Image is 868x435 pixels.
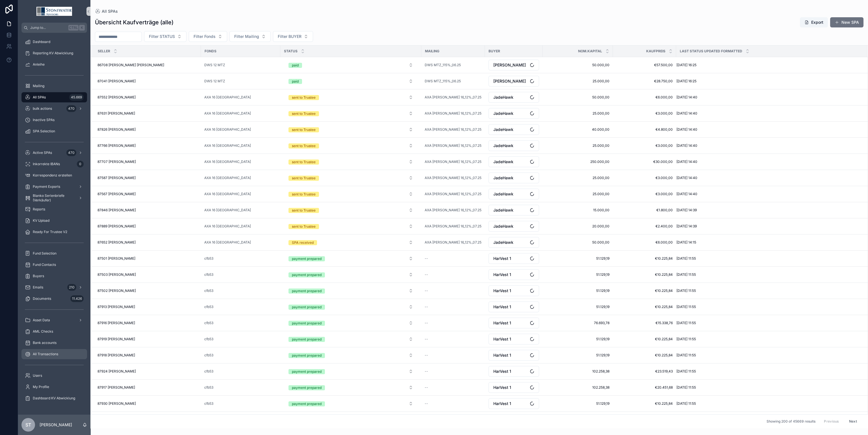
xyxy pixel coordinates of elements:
[616,240,673,245] a: €6.000,00
[194,34,216,39] span: Filter Fonds
[425,111,481,116] a: AXA [PERSON_NAME] 16_12%_07.25
[425,95,481,100] a: AXA [PERSON_NAME] 16_12%_07.25
[493,111,513,116] span: JadeHawk
[204,192,277,196] a: AXA 16 [GEOGRAPHIC_DATA]
[616,111,673,116] a: €3.000,00
[425,63,481,67] a: DWS MTZ_115%_06.25
[284,221,418,231] button: Select Button
[676,79,696,83] span: [DATE] 16:25
[546,79,609,83] a: 25.000,00
[546,143,609,148] a: 25.000,00
[21,148,87,158] a: Active SPAs470
[97,224,198,229] a: 87889 [PERSON_NAME]
[292,79,299,84] div: paid
[273,31,313,42] button: Select Button
[546,208,609,212] span: 15.000,00
[493,94,513,100] span: JadeHawk
[292,240,314,245] div: SPA received
[676,95,860,100] a: [DATE] 14:40
[284,173,418,183] a: Select Button
[204,160,251,164] span: AXA 16 [GEOGRAPHIC_DATA]
[616,224,673,229] a: €2.400,00
[97,111,198,116] a: 87631 [PERSON_NAME]
[546,176,609,180] a: 25.000,00
[97,143,198,148] a: 87766 [PERSON_NAME]
[676,192,697,196] span: [DATE] 14:40
[149,34,175,39] span: Filter STATUS
[80,25,84,30] span: K
[284,60,418,70] a: Select Button
[21,193,87,203] a: Blanko Serienbriefe (Verkäufer)
[284,221,418,232] a: Select Button
[97,240,136,245] span: 87652 [PERSON_NAME]
[676,224,860,229] a: [DATE] 14:39
[425,79,461,83] span: DWS MTZ_115%_06.25
[204,240,251,245] span: AXA 16 [GEOGRAPHIC_DATA]
[425,160,481,164] a: AXA [PERSON_NAME] 16_12%_07.25
[616,63,673,67] span: €57.500,00
[97,63,198,67] a: 86708 [PERSON_NAME] [PERSON_NAME]
[33,84,44,88] span: Mailing
[97,192,198,196] a: 87567 [PERSON_NAME]
[546,95,609,100] a: 50.000,00
[425,79,481,83] a: DWS MTZ_115%_06.25
[30,25,66,30] span: Jump to...
[204,63,225,67] a: DWS 12 MTZ
[278,34,301,39] span: Filter BUYER
[284,76,418,86] button: Select Button
[546,127,609,132] a: 40.000,00
[97,63,164,67] span: 86708 [PERSON_NAME] [PERSON_NAME]
[425,176,481,180] a: AXA [PERSON_NAME] 16_12%_07.25
[284,124,418,135] button: Select Button
[488,124,539,135] a: Select Button
[189,31,227,42] button: Select Button
[21,170,87,180] a: Korrespondenz erstellen
[493,191,513,197] span: JadeHawk
[616,95,673,100] a: €6.000,00
[97,95,136,100] span: 87552 [PERSON_NAME]
[546,63,609,67] a: 50.000,00
[676,111,860,116] a: [DATE] 14:40
[284,76,418,87] a: Select Button
[425,208,481,212] a: AXA [PERSON_NAME] 16_12%_07.25
[489,221,539,232] button: Select Button
[204,160,277,164] a: AXA 16 [GEOGRAPHIC_DATA]
[489,60,539,70] button: Select Button
[546,240,609,245] a: 50.000,00
[284,92,418,102] button: Select Button
[204,208,251,212] span: AXA 16 [GEOGRAPHIC_DATA]
[489,92,539,103] button: Select Button
[488,59,539,71] a: Select Button
[204,176,277,180] a: AXA 16 [GEOGRAPHIC_DATA]
[68,25,79,31] span: Ctrl
[425,224,481,229] a: AXA [PERSON_NAME] 16_12%_07.25
[97,79,198,83] a: 87041 [PERSON_NAME]
[292,143,316,148] div: sent to Trustee
[676,176,860,180] a: [DATE] 14:40
[676,176,697,180] span: [DATE] 14:40
[33,184,60,189] span: Payment Exports
[77,161,84,167] div: 0
[204,143,251,148] a: AXA 16 [GEOGRAPHIC_DATA]
[292,95,316,100] div: sent to Trustee
[204,111,277,116] a: AXA 16 [GEOGRAPHIC_DATA]
[284,237,418,248] a: Select Button
[616,160,673,164] span: €30.000,00
[21,59,87,70] a: Anleihe
[21,182,87,192] a: Payment Exports
[284,157,418,167] button: Select Button
[33,150,52,155] span: Active SPAs
[425,143,481,148] a: AXA [PERSON_NAME] 16_12%_07.25
[493,127,513,132] span: JadeHawk
[18,33,90,411] div: scrollable content
[204,127,277,132] a: AXA 16 [GEOGRAPHIC_DATA]
[676,224,697,229] span: [DATE] 14:39
[676,160,697,164] span: [DATE] 14:40
[284,189,418,199] a: Select Button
